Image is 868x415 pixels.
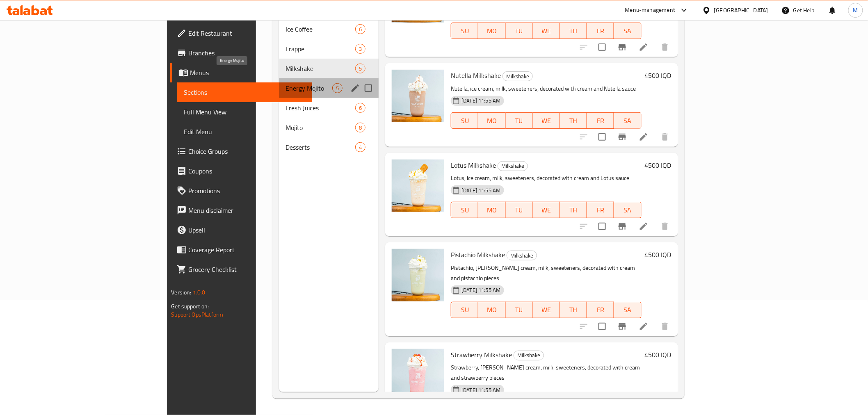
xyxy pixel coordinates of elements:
[478,202,505,218] button: MO
[533,23,560,39] button: WE
[279,19,379,39] div: Ice Coffee6
[188,205,305,215] span: Menu disclaimer
[188,225,305,235] span: Upsell
[170,260,312,279] a: Grocery Checklist
[332,83,343,93] div: items
[503,72,532,81] span: Milkshake
[625,5,676,15] div: Menu-management
[170,141,312,161] a: Choice Groups
[170,220,312,240] a: Upsell
[563,304,584,316] span: TH
[478,112,505,129] button: MO
[356,104,365,112] span: 6
[590,25,611,37] span: FR
[560,112,587,129] button: TH
[392,249,444,301] img: Pistachio Milkshake
[451,84,641,94] p: Nutella, ice cream, milk, sweeteners, decorated with cream and Nutella sauce
[170,161,312,181] a: Coupons
[587,112,614,129] button: FR
[279,137,379,157] div: Desserts4
[594,39,611,56] span: Select to update
[714,6,768,15] div: [GEOGRAPHIC_DATA]
[177,122,312,141] a: Edit Menu
[478,23,505,39] button: MO
[560,23,587,39] button: TH
[188,146,305,156] span: Choice Groups
[392,349,444,401] img: Strawberry Milkshake
[614,112,641,129] button: SA
[458,286,504,294] span: [DATE] 11:55 AM
[188,48,305,58] span: Branches
[170,23,312,43] a: Edit Restaurant
[617,25,638,37] span: SA
[451,173,641,183] p: Lotus, ice cream, milk, sweeteners, decorated with cream and Lotus sauce
[563,204,584,216] span: TH
[639,221,649,231] a: Edit menu item
[612,317,632,336] button: Branch-specific-item
[514,351,544,360] div: Milkshake
[356,25,365,33] span: 6
[590,115,611,127] span: FR
[514,351,544,360] span: Milkshake
[356,124,365,132] span: 8
[184,107,305,117] span: Full Menu View
[356,144,365,151] span: 4
[639,42,649,52] a: Edit menu item
[617,115,638,127] span: SA
[279,118,379,137] div: Mojito8
[451,202,478,218] button: SU
[639,132,649,142] a: Edit menu item
[451,349,512,361] span: Strawberry Milkshake
[455,115,475,127] span: SU
[506,202,533,218] button: TU
[279,78,379,98] div: Energy Mojito5edit
[355,103,365,113] div: items
[503,71,533,81] div: Milkshake
[482,304,502,316] span: MO
[587,23,614,39] button: FR
[536,115,557,127] span: WE
[587,302,614,318] button: FR
[171,309,223,320] a: Support.OpsPlatform
[279,59,379,78] div: Milkshake5
[171,287,191,298] span: Version:
[498,161,528,171] div: Milkshake
[536,304,557,316] span: WE
[617,204,638,216] span: SA
[451,23,478,39] button: SU
[594,218,611,235] span: Select to update
[170,240,312,260] a: Coverage Report
[177,82,312,102] a: Sections
[506,302,533,318] button: TU
[645,249,672,260] h6: 4500 IQD
[286,24,355,34] span: Ice Coffee
[392,70,444,122] img: Nutella Milkshake
[171,301,209,312] span: Get support on:
[560,302,587,318] button: TH
[509,304,530,316] span: TU
[507,251,537,260] span: Milkshake
[451,363,641,383] p: Strawberry, [PERSON_NAME] cream, milk, sweeteners, decorated with cream and strawberry pieces
[655,217,675,236] button: delete
[451,112,478,129] button: SU
[286,123,355,132] span: Mojito
[594,128,611,146] span: Select to update
[478,302,505,318] button: MO
[355,142,365,152] div: items
[184,127,305,137] span: Edit Menu
[355,24,365,34] div: items
[563,25,584,37] span: TH
[356,45,365,53] span: 3
[563,115,584,127] span: TH
[509,115,530,127] span: TU
[612,127,632,147] button: Branch-specific-item
[451,69,501,82] span: Nutella Milkshake
[286,64,355,73] div: Milkshake
[458,386,504,394] span: [DATE] 11:55 AM
[455,204,475,216] span: SU
[188,265,305,274] span: Grocery Checklist
[184,87,305,97] span: Sections
[451,249,505,261] span: Pistachio Milkshake
[498,161,528,171] span: Milkshake
[655,127,675,147] button: delete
